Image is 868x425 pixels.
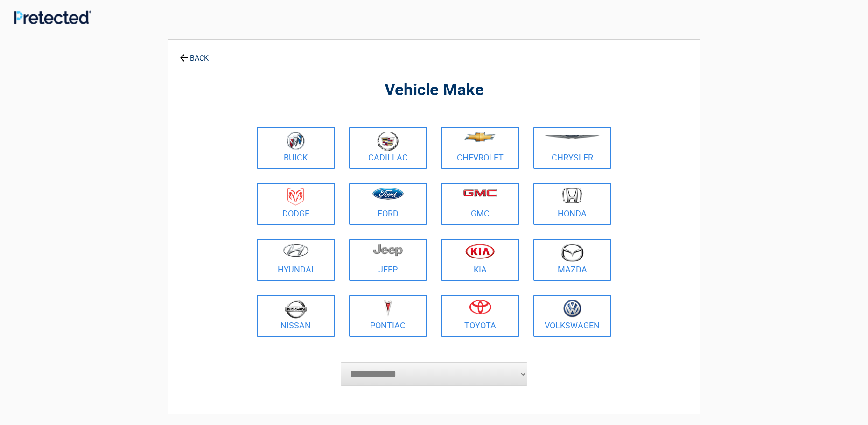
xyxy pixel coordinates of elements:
[287,188,304,206] img: dodge
[257,239,335,281] a: Hyundai
[372,188,404,200] img: ford
[441,239,519,281] a: Kia
[178,46,210,62] a: BACK
[533,295,612,337] a: Volkswagen
[544,135,601,139] img: chrysler
[533,127,612,169] a: Chrysler
[464,132,496,142] img: chevrolet
[287,132,305,150] img: buick
[441,127,519,169] a: Chevrolet
[285,300,307,319] img: nissan
[465,244,495,259] img: kia
[349,295,427,337] a: Pontiac
[469,300,491,314] img: toyota
[14,10,91,24] img: Main Logo
[283,244,309,257] img: hyundai
[377,132,399,151] img: cadillac
[373,244,403,257] img: jeep
[254,79,614,101] h2: Vehicle Make
[533,183,612,225] a: Honda
[560,244,584,262] img: mazda
[257,183,335,225] a: Dodge
[533,239,612,281] a: Mazda
[349,183,427,225] a: Ford
[257,295,335,337] a: Nissan
[257,127,335,169] a: Buick
[383,300,392,317] img: pontiac
[441,183,519,225] a: GMC
[563,300,581,318] img: volkswagen
[441,295,519,337] a: Toyota
[463,189,497,197] img: gmc
[349,239,427,281] a: Jeep
[562,188,582,204] img: honda
[349,127,427,169] a: Cadillac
